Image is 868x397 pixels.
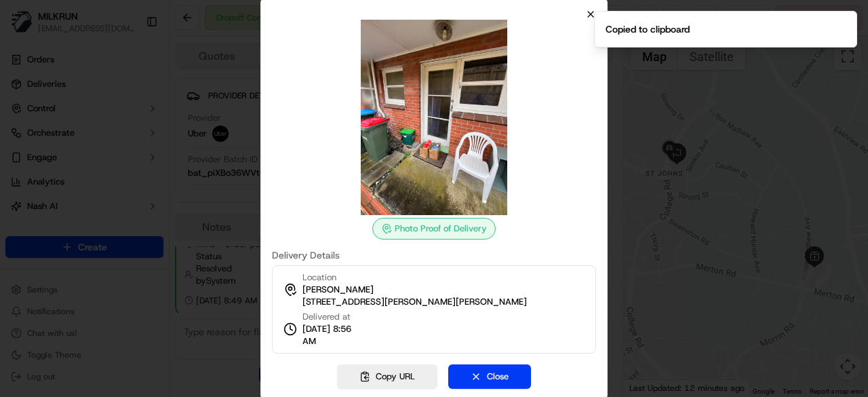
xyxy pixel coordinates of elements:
[337,364,437,389] button: Copy URL
[336,20,532,215] img: photo_proof_of_delivery image
[302,323,365,347] span: [DATE] 8:56 AM
[302,271,336,284] span: Location
[302,296,527,308] span: [STREET_ADDRESS][PERSON_NAME][PERSON_NAME]
[302,311,365,323] span: Delivered at
[448,364,531,389] button: Close
[372,218,496,240] div: Photo Proof of Delivery
[302,284,374,296] span: [PERSON_NAME]
[606,22,690,36] div: Copied to clipboard
[272,250,596,260] label: Delivery Details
